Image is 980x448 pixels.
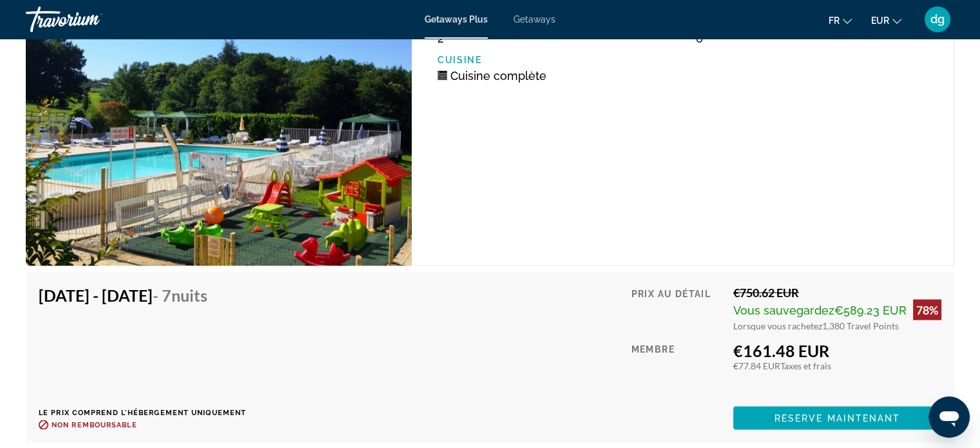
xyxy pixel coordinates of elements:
[928,396,970,438] iframe: Bouton de lancement de la fenêtre de messagerie
[425,14,488,24] a: Getaways Plus
[171,285,207,304] span: nuits
[631,285,724,331] div: Prix au détail
[822,320,899,331] span: 1,380 Travel Points
[871,11,901,30] button: Change currency
[733,320,822,331] span: Lorsque vous rachetez
[26,3,155,36] a: Travorium
[780,360,831,371] span: Taxes et frais
[39,408,246,416] p: Le prix comprend l'hébergement uniquement
[437,55,683,65] p: Cuisine
[52,420,137,429] span: Non remboursable
[913,299,941,320] div: 78%
[829,11,852,30] button: Change language
[733,406,941,429] button: Reserve maintenant
[834,303,907,317] span: €589.23 EUR
[733,285,941,299] div: €750.62 EUR
[733,303,834,317] span: Vous sauvegardez
[631,340,724,396] div: Membre
[930,13,945,26] span: dg
[733,340,941,360] div: €161.48 EUR
[921,6,954,33] button: User Menu
[871,15,889,26] span: EUR
[153,285,207,304] span: - 7
[774,413,901,423] span: Reserve maintenant
[514,14,555,24] a: Getaways
[450,68,546,82] span: Cuisine complète
[829,15,840,26] span: fr
[733,360,941,371] div: €77.84 EUR
[39,285,236,304] h4: [DATE] - [DATE]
